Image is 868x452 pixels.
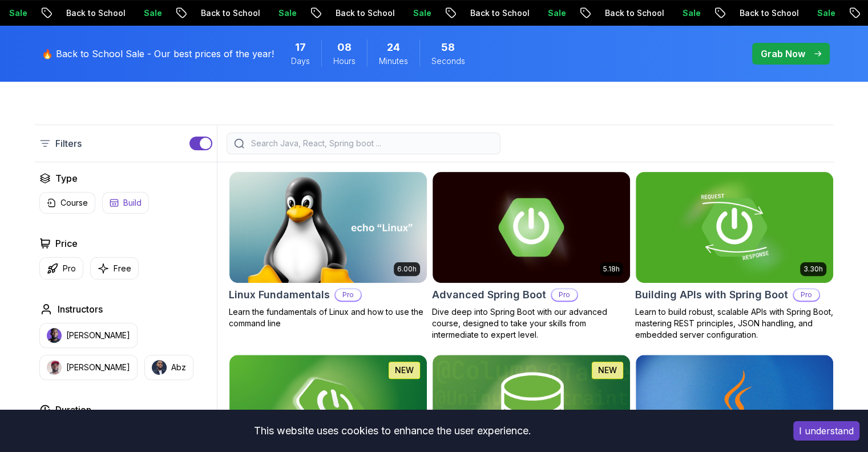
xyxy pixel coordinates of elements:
[66,330,130,341] p: [PERSON_NAME]
[144,355,193,380] button: instructor imgAbz
[761,47,805,61] p: Grab Now
[477,7,513,19] p: Sale
[42,47,274,61] p: 🔥 Back to School Sale - Our best prices of the year!
[130,7,207,19] p: Back to School
[668,7,746,19] p: Back to School
[793,421,859,441] button: Accept cookies
[39,323,138,348] button: instructor img[PERSON_NAME]
[379,55,408,67] span: Minutes
[603,265,620,274] p: 5.18h
[152,360,167,375] img: instructor img
[333,55,356,67] span: Hours
[63,263,76,274] p: Pro
[229,287,330,303] h2: Linux Fundamentals
[39,192,95,214] button: Course
[39,355,138,380] button: instructor img[PERSON_NAME]
[229,306,427,329] p: Learn the fundamentals of Linux and how to use the command line
[295,39,306,55] span: 17 Days
[635,171,834,341] a: Building APIs with Spring Boot card3.30hBuilding APIs with Spring BootProLearn to build robust, s...
[55,403,91,417] h2: Duration
[171,362,186,373] p: Abz
[397,265,417,274] p: 6.00h
[90,257,139,279] button: Free
[432,306,631,341] p: Dive deep into Spring Boot with our advanced course, designed to take your skills from intermedia...
[114,263,131,274] p: Free
[66,362,130,373] p: [PERSON_NAME]
[746,7,782,19] p: Sale
[432,287,546,303] h2: Advanced Spring Boot
[55,171,78,185] h2: Type
[431,55,465,67] span: Seconds
[102,192,149,214] button: Build
[47,360,62,375] img: instructor img
[804,265,823,274] p: 3.30h
[794,289,819,301] p: Pro
[249,138,493,149] input: Search Java, React, Spring boot ...
[47,328,62,343] img: instructor img
[337,39,352,55] span: 8 Hours
[635,287,788,303] h2: Building APIs with Spring Boot
[598,365,617,376] p: NEW
[552,289,577,301] p: Pro
[291,55,310,67] span: Days
[39,257,83,279] button: Pro
[55,237,78,250] h2: Price
[123,197,142,209] p: Build
[207,7,244,19] p: Sale
[395,365,414,376] p: NEW
[229,172,427,283] img: Linux Fundamentals card
[635,306,834,341] p: Learn to build robust, scalable APIs with Spring Boot, mastering REST principles, JSON handling, ...
[441,39,455,55] span: 58 Seconds
[60,197,88,209] p: Course
[432,171,631,341] a: Advanced Spring Boot card5.18hAdvanced Spring BootProDive deep into Spring Boot with our advanced...
[399,7,477,19] p: Back to School
[387,39,400,55] span: 24 Minutes
[58,302,103,316] h2: Instructors
[229,171,427,329] a: Linux Fundamentals card6.00hLinux FundamentalsProLearn the fundamentals of Linux and how to use t...
[342,7,378,19] p: Sale
[636,172,833,283] img: Building APIs with Spring Boot card
[9,418,776,443] div: This website uses cookies to enhance the user experience.
[534,7,611,19] p: Back to School
[433,172,630,283] img: Advanced Spring Boot card
[72,7,109,19] p: Sale
[264,7,342,19] p: Back to School
[336,289,361,301] p: Pro
[611,7,648,19] p: Sale
[55,137,82,150] p: Filters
